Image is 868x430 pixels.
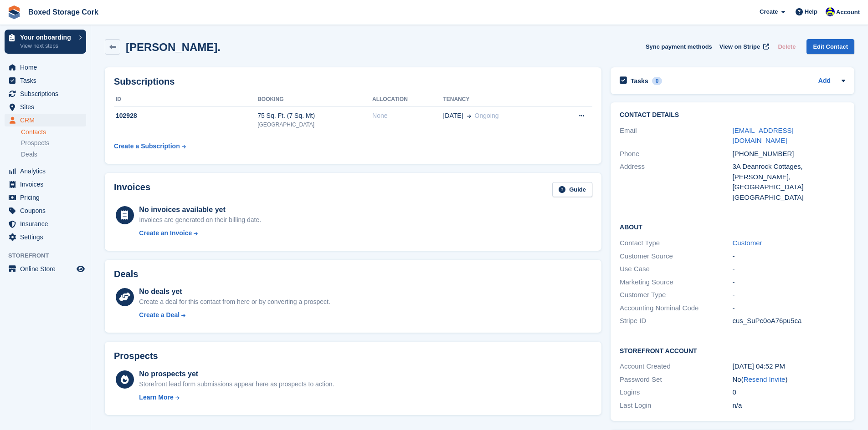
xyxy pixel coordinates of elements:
a: Create a Deal [139,310,330,320]
div: [GEOGRAPHIC_DATA] [733,192,845,203]
img: Vincent [826,7,835,16]
span: Analytics [20,165,75,177]
div: No [733,374,845,385]
div: 3A Deanrock Cottages, [PERSON_NAME], [733,162,845,182]
span: Deals [21,150,37,159]
div: [DATE] 04:52 PM [733,361,845,372]
a: Edit Contact [806,39,854,54]
span: Online Store [20,263,75,275]
div: - [733,290,845,300]
a: Boxed Storage Cork [25,5,102,20]
span: Subscriptions [20,87,75,100]
div: Customer Type [620,290,732,300]
div: No deals yet [139,286,330,297]
a: menu [5,231,86,243]
div: Marketing Source [620,277,732,288]
div: - [733,264,845,274]
h2: Tasks [631,77,648,85]
a: Learn More [139,393,334,402]
a: Add [818,76,831,86]
div: Address [620,162,732,202]
a: Resend Invite [744,375,786,383]
span: Home [20,61,75,74]
div: [PHONE_NUMBER] [733,149,845,159]
a: menu [5,263,86,275]
div: Logins [620,387,732,398]
span: Help [805,7,817,16]
span: Settings [20,231,75,243]
a: menu [5,165,86,177]
a: menu [5,101,86,113]
a: Contacts [21,128,86,137]
div: [GEOGRAPHIC_DATA] [257,121,372,129]
span: Ongoing [475,112,499,119]
a: View on Stripe [716,39,771,54]
a: Guide [552,182,592,197]
div: Email [620,126,732,146]
div: Learn More [139,393,173,402]
a: menu [5,61,86,74]
div: No prospects yet [139,369,334,379]
div: Phone [620,149,732,159]
span: ( ) [741,375,788,383]
h2: Storefront Account [620,346,845,355]
div: Contact Type [620,238,732,248]
button: Delete [774,39,799,54]
span: Storefront [8,251,91,260]
h2: Contact Details [620,111,845,119]
div: Stripe ID [620,316,732,326]
span: Prospects [21,139,49,147]
div: - [733,277,845,288]
h2: Subscriptions [114,76,592,87]
a: menu [5,74,86,87]
div: - [733,303,845,314]
div: Customer Source [620,251,732,262]
span: Insurance [20,218,75,230]
a: [EMAIL_ADDRESS][DOMAIN_NAME] [733,126,794,145]
h2: About [620,222,845,231]
div: 102928 [114,111,257,121]
a: menu [5,87,86,100]
button: Sync payment methods [646,39,712,54]
a: Your onboarding View next steps [5,30,86,54]
span: Invoices [20,178,75,191]
span: Coupons [20,204,75,217]
span: Sites [20,101,75,113]
div: [GEOGRAPHIC_DATA] [733,182,845,192]
div: cus_SuPc0oA76pu5ca [733,316,845,326]
a: Prospects [21,138,86,148]
h2: Invoices [114,182,150,197]
span: Pricing [20,191,75,204]
div: Password Set [620,374,732,385]
span: Account [836,8,860,17]
a: Deals [21,150,86,159]
a: Customer [733,239,762,247]
span: Create [760,7,778,16]
a: menu [5,218,86,230]
a: menu [5,178,86,191]
div: Last Login [620,400,732,411]
h2: [PERSON_NAME]. [126,41,221,53]
p: Your onboarding [20,34,74,40]
div: Create an Invoice [139,228,192,238]
img: stora-icon-8386f47178a22dfd0bd8f6a31ec36ba5ce8667c1dd55bd0f319d3a0aa187defe.svg [7,5,21,19]
p: View next steps [20,42,74,50]
div: Account Created [620,361,732,372]
div: Create a Subscription [114,142,180,151]
a: Create a Subscription [114,138,186,155]
th: Booking [257,92,372,107]
a: menu [5,191,86,204]
a: Create an Invoice [139,228,261,238]
span: View on Stripe [719,42,760,51]
h2: Prospects [114,351,158,361]
a: Preview store [75,263,86,274]
div: 75 Sq. Ft. (7 Sq. Mt) [257,111,372,121]
div: 0 [652,77,663,85]
div: Create a deal for this contact from here or by converting a prospect. [139,297,330,307]
div: None [372,111,443,121]
th: Tenancy [443,92,554,107]
div: Invoices are generated on their billing date. [139,215,261,225]
div: - [733,251,845,262]
span: Tasks [20,74,75,87]
div: 0 [733,387,845,398]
